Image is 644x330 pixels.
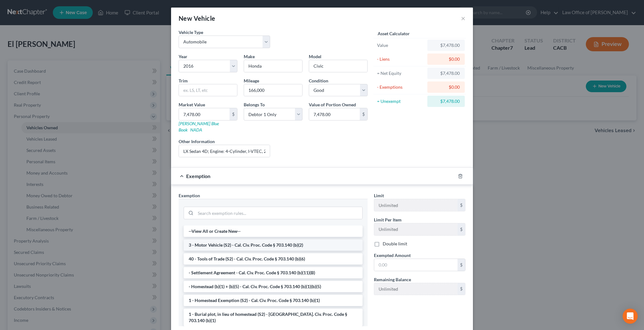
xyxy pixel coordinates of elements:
[377,98,425,104] div: = Unexempt
[309,53,321,60] label: Model
[244,60,302,72] input: ex. Nissan
[374,223,458,235] input: --
[309,108,360,120] input: 0.00
[179,84,237,96] input: ex. LS, LT, etc
[432,98,460,104] div: $7,478.00
[179,138,215,145] label: Other Information
[244,84,302,96] input: --
[458,223,465,235] div: $
[458,283,465,295] div: $
[377,70,425,76] div: = Net Equity
[184,309,363,326] li: 1 - Burial plot, in lieu of homestead (S2) - [GEOGRAPHIC_DATA]. Civ. Proc. Code § 703.140 (b)(1)
[184,253,363,265] li: 40 - Tools of Trade (S2) - Cal. Civ. Proc. Code § 703.140 (b)(6)
[184,239,363,251] li: 3 - Motor Vehicle (S2) - Cal. Civ. Proc. Code § 703.140 (b)(2)
[432,56,460,62] div: $0.00
[184,295,363,306] li: 1 - Homestead Exemption (S2) - Cal. Civ. Proc. Code § 703.140 (b)(1)
[374,199,458,211] input: --
[244,77,259,84] label: Mileage
[309,101,356,108] label: Value of Portion Owned
[190,127,202,132] a: NADA
[179,145,270,157] input: (optional)
[244,54,255,59] span: Make
[432,84,460,90] div: $0.00
[196,207,362,219] input: Search exemption rules...
[179,77,188,84] label: Trim
[377,42,425,48] div: Value
[309,77,328,84] label: Condition
[360,108,367,120] div: $
[244,102,265,107] span: Belongs To
[179,101,205,108] label: Market Value
[179,53,187,60] label: Year
[458,199,465,211] div: $
[374,253,411,258] span: Exempted Amount
[184,281,363,292] li: - Homestead (b)(1) + (b)(5) - Cal. Civ. Proc. Code § 703.140 (b)(1)(b)(5)
[374,259,458,271] input: 0.00
[432,70,460,76] div: $7,478.00
[179,121,219,132] a: [PERSON_NAME] Blue Book
[432,42,460,48] div: $7,478.00
[179,193,200,198] span: Exemption
[458,259,465,271] div: $
[186,173,210,179] span: Exemption
[230,108,237,120] div: $
[377,56,425,62] div: - Liens
[179,14,215,23] div: New Vehicle
[179,29,203,36] label: Vehicle Type
[374,193,384,198] span: Limit
[377,84,425,90] div: - Exemptions
[184,267,363,278] li: - Settlement Agreement - Cal. Civ. Proc. Code § 703.140 (b)(11)(B)
[378,30,410,37] label: Asset Calculator
[179,108,230,120] input: 0.00
[184,226,363,237] li: --View All or Create New--
[374,276,411,283] label: Remaining Balance
[309,60,367,72] input: ex. Altima
[374,216,402,223] label: Limit Per Item
[461,14,465,22] button: ×
[374,283,458,295] input: --
[623,309,638,324] div: Open Intercom Messenger
[383,241,407,247] label: Double limit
